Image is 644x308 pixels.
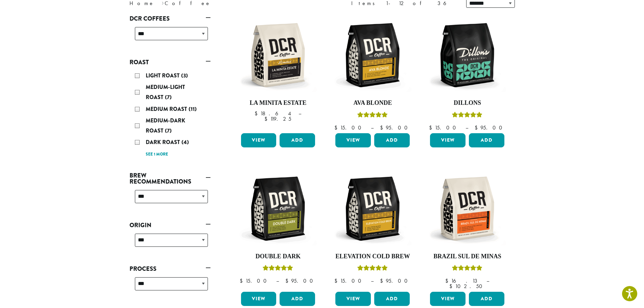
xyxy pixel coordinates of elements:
span: (3) [181,72,188,79]
span: – [466,124,468,131]
div: Rated 5.00 out of 5 [452,111,482,121]
span: Medium Roast [146,105,189,113]
span: (11) [189,105,197,113]
div: Rated 5.00 out of 5 [357,111,388,121]
h4: Brazil Sul De Minas [428,253,506,260]
a: View [430,292,466,306]
span: – [486,277,489,284]
span: $ [475,124,480,131]
span: $ [449,283,455,290]
span: (7) [165,93,172,101]
img: DCR-12oz-La-Minita-Estate-Stock-scaled.png [239,16,317,94]
span: $ [445,277,451,284]
bdi: 18.64 [255,110,292,117]
a: Process [129,263,211,275]
span: Medium-Dark Roast [146,117,185,135]
img: DCR-12oz-Double-Dark-Stock-scaled.png [239,170,317,247]
span: Light Roast [146,72,181,79]
a: View [430,133,466,147]
bdi: 95.00 [285,277,316,284]
div: Rated 5.00 out of 5 [357,264,388,274]
bdi: 15.00 [429,124,459,131]
span: $ [240,277,245,284]
h4: La Minita Estate [239,99,317,107]
span: (7) [165,127,172,135]
span: – [371,124,374,131]
img: DCR-12oz-Dillons-Stock-scaled.png [428,16,506,94]
a: Ava BlondeRated 5.00 out of 5 [334,16,411,131]
bdi: 95.00 [380,277,411,284]
span: $ [429,124,435,131]
a: View [335,133,371,147]
a: Origin [129,219,211,231]
bdi: 102.50 [449,283,485,290]
span: $ [285,277,291,284]
button: Add [280,292,315,306]
bdi: 95.00 [380,124,411,131]
a: DillonsRated 5.00 out of 5 [428,16,506,131]
a: See 1 more [146,151,168,158]
a: View [241,133,277,147]
a: Brazil Sul De MinasRated 5.00 out of 5 [428,170,506,289]
span: – [276,277,279,284]
span: – [371,277,374,284]
h4: Dillons [428,99,506,107]
span: Medium-Light Roast [146,83,185,101]
span: (4) [182,138,189,146]
span: Dark Roast [146,138,182,146]
bdi: 15.00 [334,277,364,284]
a: View [241,292,277,306]
button: Add [374,133,410,147]
button: Add [280,133,315,147]
div: Brew Recommendations [129,187,211,211]
h4: Ava Blonde [334,99,411,107]
span: $ [264,115,270,122]
div: Rated 4.50 out of 5 [263,264,293,274]
bdi: 16.13 [445,277,480,284]
a: View [335,292,371,306]
bdi: 15.00 [334,124,364,131]
a: DCR Coffees [129,13,211,24]
a: Brew Recommendations [129,170,211,187]
span: $ [255,110,260,117]
bdi: 119.25 [264,115,291,122]
button: Add [469,133,504,147]
span: $ [334,124,340,131]
h4: Double Dark [239,253,317,260]
h4: Elevation Cold Brew [334,253,411,260]
div: Process [129,275,211,299]
div: Origin [129,231,211,255]
span: $ [380,277,386,284]
button: Add [469,292,504,306]
bdi: 95.00 [475,124,505,131]
bdi: 15.00 [240,277,270,284]
img: DCR-12oz-Ava-Blonde-Stock-scaled.png [334,16,411,94]
img: DCR-12oz-Brazil-Sul-De-Minas-Stock-scaled.png [428,170,506,247]
span: – [299,110,301,117]
div: DCR Coffees [129,24,211,48]
span: $ [380,124,386,131]
span: $ [334,277,340,284]
div: Rated 5.00 out of 5 [452,264,482,274]
button: Add [374,292,410,306]
img: DCR-12oz-Elevation-Cold-Brew-Stock-scaled.png [334,170,411,247]
div: Roast [129,68,211,162]
a: La Minita Estate [239,16,317,131]
a: Elevation Cold BrewRated 5.00 out of 5 [334,170,411,289]
a: Roast [129,56,211,68]
a: Double DarkRated 4.50 out of 5 [239,170,317,289]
